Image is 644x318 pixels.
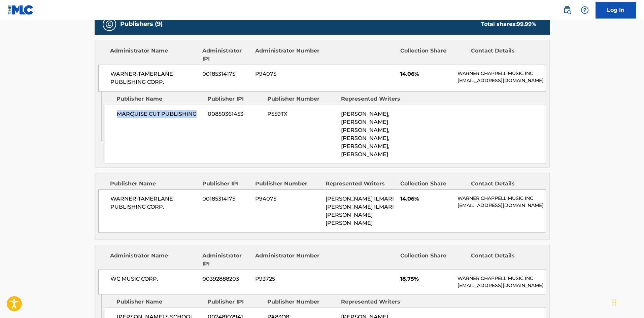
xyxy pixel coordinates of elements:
[471,180,536,188] div: Contact Details
[267,110,336,118] span: P559TX
[255,275,320,283] span: P93725
[207,95,262,103] div: Publisher IPI
[105,20,113,28] img: Publishers
[400,275,452,283] span: 18.75%
[120,20,163,28] h5: Publishers (9)
[110,275,198,283] span: WC MUSIC CORP.
[8,5,34,15] img: MLC Logo
[341,111,389,157] span: [PERSON_NAME], [PERSON_NAME] [PERSON_NAME], [PERSON_NAME], [PERSON_NAME], [PERSON_NAME]
[578,3,591,17] div: Help
[267,298,336,306] div: Publisher Number
[255,47,320,63] div: Administrator Number
[457,282,545,289] p: [EMAIL_ADDRESS][DOMAIN_NAME]
[326,180,395,188] div: Represented Writers
[202,275,250,283] span: 00392888203
[202,195,250,203] span: 00185314175
[400,180,466,188] div: Collection Share
[202,180,250,188] div: Publisher IPI
[471,47,536,63] div: Contact Details
[457,275,545,282] p: WARNER CHAPPELL MUSIC INC
[116,95,202,103] div: Publisher Name
[457,195,545,202] p: WARNER CHAPPELL MUSIC INC
[481,20,536,28] div: Total shares:
[341,95,410,103] div: Represented Writers
[561,3,574,17] a: Public Search
[110,70,198,86] span: WARNER-TAMERLANE PUBLISHING CORP.
[207,298,262,306] div: Publisher IPI
[110,195,198,211] span: WARNER-TAMERLANE PUBLISHING CORP.
[400,195,452,203] span: 14.06%
[202,47,250,63] div: Administrator IPI
[612,292,616,313] div: Drag
[208,110,262,118] span: 00850361453
[517,21,536,27] span: 99.99 %
[255,252,320,268] div: Administrator Number
[326,196,394,226] span: [PERSON_NAME] ILMARI [PERSON_NAME] ILMARI [PERSON_NAME] [PERSON_NAME]
[581,6,589,14] img: help
[457,70,545,77] p: WARNER CHAPPELL MUSIC INC
[110,47,197,63] div: Administrator Name
[596,2,636,19] a: Log In
[116,298,202,306] div: Publisher Name
[110,180,197,188] div: Publisher Name
[110,252,197,268] div: Administrator Name
[563,6,571,14] img: search
[255,180,320,188] div: Publisher Number
[267,95,336,103] div: Publisher Number
[400,47,466,63] div: Collection Share
[202,70,250,78] span: 00185314175
[610,286,644,318] iframe: Chat Widget
[457,77,545,84] p: [EMAIL_ADDRESS][DOMAIN_NAME]
[471,252,536,268] div: Contact Details
[255,195,320,203] span: P94075
[457,202,545,209] p: [EMAIL_ADDRESS][DOMAIN_NAME]
[341,298,410,306] div: Represented Writers
[202,252,250,268] div: Administrator IPI
[400,252,466,268] div: Collection Share
[255,70,320,78] span: P94075
[117,110,203,118] span: MARQUISE CUT PUBLISHING
[400,70,452,78] span: 14.06%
